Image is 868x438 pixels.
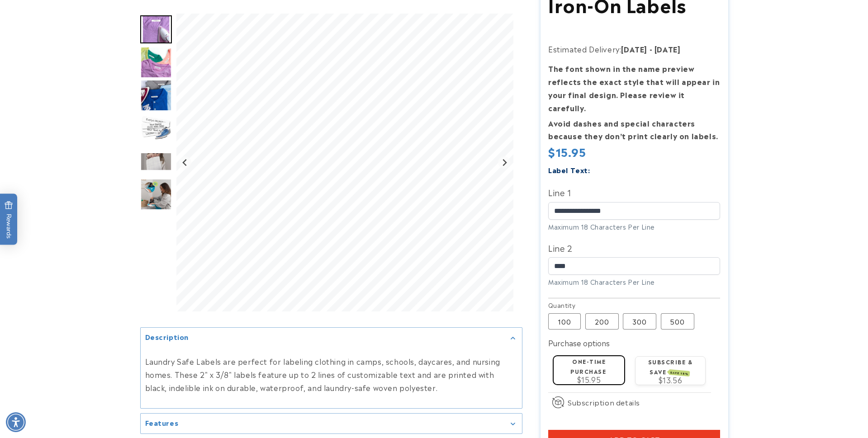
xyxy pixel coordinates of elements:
[140,47,172,78] img: Iron on name tags ironed to a t-shirt
[140,152,172,170] img: null
[140,146,172,177] div: Go to slide 5
[548,143,586,160] span: $15.95
[145,332,189,341] h2: Description
[570,357,606,375] label: One-time purchase
[140,80,172,111] img: Iron on name labels ironed to shirt collar
[585,313,619,330] label: 200
[568,397,640,408] span: Subscription details
[548,313,581,330] label: 100
[655,43,681,54] strong: [DATE]
[669,369,690,377] span: SAVE 15%
[140,47,172,78] div: Go to slide 2
[661,313,694,330] label: 500
[141,413,522,433] summary: Features
[140,179,172,210] div: Go to slide 6
[548,165,590,175] label: Label Text:
[548,337,610,348] label: Purchase options
[650,43,653,54] strong: -
[548,301,576,310] legend: Quantity
[140,113,172,144] div: Go to slide 4
[498,156,510,169] button: Next slide
[548,277,720,287] div: Maximum 18 Characters Per Line
[140,15,172,43] img: Iron on name label being ironed to shirt
[659,374,683,385] span: $13.56
[140,179,172,210] img: Iron-On Labels - Label Land
[648,358,693,375] label: Subscribe & save
[577,374,601,385] span: $15.95
[548,118,718,141] strong: Avoid dashes and special characters because they don’t print clearly on labels.
[141,327,522,348] summary: Description
[548,42,720,56] p: Estimated Delivery:
[6,412,26,432] div: Accessibility Menu
[145,355,517,394] p: Laundry Safe Labels are perfect for labeling clothing in camps, schools, daycares, and nursing ho...
[5,201,13,238] span: Rewards
[548,240,720,255] label: Line 2
[140,14,172,45] div: Go to slide 1
[140,113,172,144] img: Iron-on name labels with an iron
[548,63,720,113] strong: The font shown in the name preview reflects the exact style that will appear in your final design...
[548,185,720,199] label: Line 1
[145,418,179,427] h2: Features
[623,313,656,330] label: 300
[179,156,191,169] button: Go to last slide
[621,43,647,54] strong: [DATE]
[548,222,720,231] div: Maximum 18 Characters Per Line
[140,80,172,111] div: Go to slide 3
